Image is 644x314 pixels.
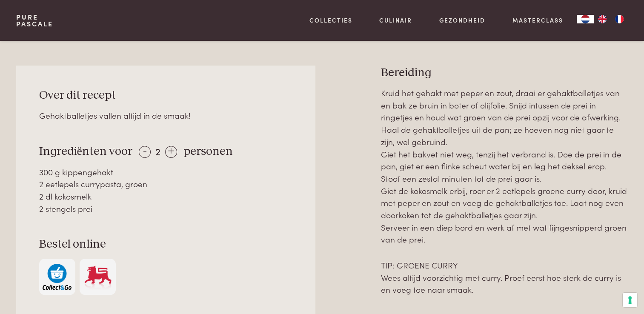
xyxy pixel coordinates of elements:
div: + [165,146,177,158]
div: - [139,146,151,158]
a: FR [611,15,628,23]
h3: Bestel online [39,237,293,252]
div: 2 eetlepels currypasta, groen [39,178,293,190]
a: Gezondheid [439,16,485,25]
div: Language [577,15,594,23]
div: 2 dl kokosmelk [39,190,293,203]
span: 2 [155,144,160,158]
img: Delhaize [83,264,112,290]
ul: Language list [594,15,628,23]
div: 2 stengels prei [39,203,293,215]
div: 300 g kippengehakt [39,166,293,178]
a: Collecties [309,16,352,25]
a: EN [594,15,611,23]
a: Culinair [379,16,412,25]
span: Ingrediënten voor [39,146,132,157]
h3: Bereiding [381,66,628,80]
p: Kruid het gehakt met peper en zout, draai er gehaktballetjes van en bak ze bruin in boter of olij... [381,87,628,245]
a: NL [577,15,594,23]
p: TIP: GROENE CURRY Wees altijd voorzichtig met curry. Proef eerst hoe sterk de curry is en voeg to... [381,259,628,296]
h3: Over dit recept [39,88,293,103]
aside: Language selected: Nederlands [577,15,628,23]
a: Masterclass [512,16,563,25]
img: c308188babc36a3a401bcb5cb7e020f4d5ab42f7cacd8327e500463a43eeb86c.svg [43,264,72,290]
span: personen [183,146,233,157]
button: Uw voorkeuren voor toestemming voor trackingtechnologieën [623,293,637,307]
a: PurePascale [16,14,53,27]
div: Gehaktballetjes vallen altijd in de smaak! [39,109,293,122]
